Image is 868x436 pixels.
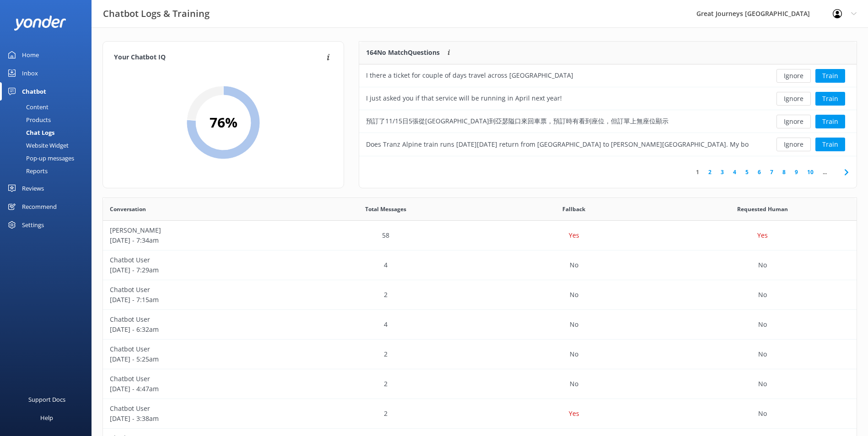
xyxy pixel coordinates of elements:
div: grid [359,64,857,156]
p: 2 [384,379,388,389]
p: Chatbot User [110,344,285,354]
p: No [758,260,767,270]
div: Reviews [22,179,44,197]
h3: Chatbot Logs & Training [103,6,210,21]
p: No [570,349,578,359]
span: Conversation [110,205,146,213]
button: Train [815,115,845,128]
p: [DATE] - 5:25am [110,354,285,364]
p: Yes [569,409,579,419]
img: yonder-white-logo.png [14,16,66,31]
button: Ignore [776,69,811,83]
span: ... [818,168,831,176]
div: row [103,310,857,340]
div: Pop-up messages [5,152,74,165]
p: [DATE] - 7:34am [110,235,285,245]
p: No [570,260,578,270]
p: No [758,409,767,419]
div: row [359,64,857,87]
div: row [103,369,857,399]
a: 9 [790,168,803,176]
p: Chatbot User [110,314,285,324]
div: Settings [22,216,44,234]
p: [DATE] - 7:29am [110,265,285,275]
button: Train [815,92,845,106]
span: Requested Human [737,205,788,213]
button: Train [815,69,845,83]
a: 4 [728,168,741,176]
p: Chatbot User [110,374,285,384]
a: Products [5,113,92,126]
p: [DATE] - 3:38am [110,414,285,424]
a: 10 [803,168,818,176]
div: row [359,133,857,156]
div: row [359,87,857,110]
p: 2 [384,349,388,359]
p: 58 [382,230,389,240]
p: No [758,319,767,330]
div: I there a ticket for couple of days travel across [GEOGRAPHIC_DATA] [366,70,573,80]
p: 2 [384,290,388,300]
a: 5 [741,168,753,176]
div: row [103,221,857,250]
div: Recommend [22,197,57,216]
div: Does Tranz Alpine train runs [DATE][DATE] return from [GEOGRAPHIC_DATA] to [PERSON_NAME][GEOGRAPH... [366,139,749,149]
p: No [570,379,578,389]
div: row [103,399,857,429]
a: Chat Logs [5,126,92,139]
p: 4 [384,319,388,330]
a: 3 [716,168,728,176]
a: Reports [5,165,92,177]
p: Yes [569,230,579,240]
p: 2 [384,409,388,419]
p: Yes [757,230,768,240]
div: I just asked you if that service will be running in April next year! [366,93,562,103]
h2: 76 % [210,112,237,133]
a: Website Widget [5,139,92,152]
p: Chatbot User [110,255,285,265]
p: No [758,290,767,300]
div: Home [22,46,39,64]
a: 1 [691,168,704,176]
a: Content [5,101,92,113]
p: No [758,349,767,359]
span: Total Messages [365,205,406,213]
span: Fallback [562,205,585,213]
div: Chat Logs [5,126,54,139]
a: Pop-up messages [5,152,92,165]
p: 164 No Match Questions [366,48,440,58]
button: Train [815,138,845,151]
button: Ignore [776,115,811,128]
div: Products [5,113,51,126]
p: 4 [384,260,388,270]
p: Chatbot User [110,285,285,295]
p: No [570,290,578,300]
p: No [758,379,767,389]
div: Content [5,101,49,113]
div: 預訂了11/15日5張從[GEOGRAPHIC_DATA]到亞瑟隘口來回車票，預訂時有看到座位，但訂單上無座位顯示 [366,116,669,126]
p: [PERSON_NAME] [110,225,285,235]
a: 6 [753,168,766,176]
div: row [103,280,857,310]
button: Ignore [776,92,811,106]
div: row [103,340,857,369]
div: Website Widget [5,139,69,152]
div: Chatbot [22,82,46,101]
p: [DATE] - 7:15am [110,295,285,305]
p: [DATE] - 6:32am [110,324,285,335]
a: 8 [778,168,790,176]
div: row [359,110,857,133]
a: 7 [766,168,778,176]
div: row [103,250,857,280]
p: [DATE] - 4:47am [110,384,285,394]
div: Help [40,409,53,427]
p: Chatbot User [110,404,285,414]
div: Inbox [22,64,38,82]
div: Support Docs [28,390,65,409]
a: 2 [704,168,716,176]
div: Reports [5,165,48,177]
p: No [570,319,578,330]
button: Ignore [776,138,811,151]
h4: Your Chatbot IQ [114,53,324,63]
